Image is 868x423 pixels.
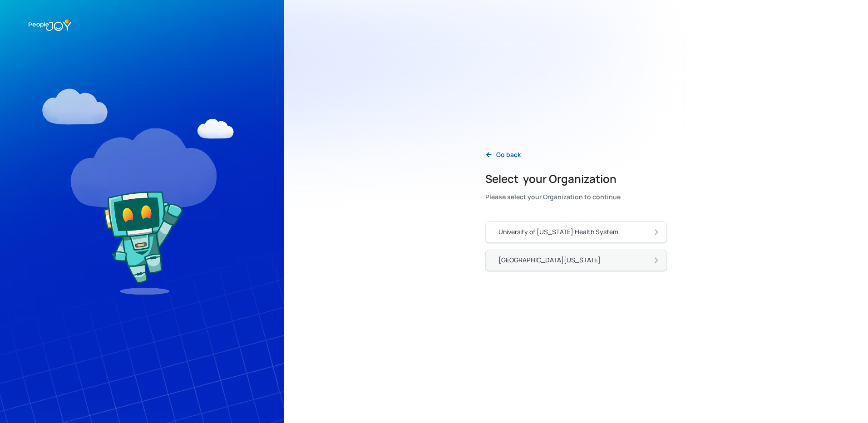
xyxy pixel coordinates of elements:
div: Go back [496,150,521,159]
div: [GEOGRAPHIC_DATA][US_STATE] [498,256,601,265]
h2: Select your Organization [485,172,621,186]
a: Go back [478,146,528,164]
a: University of [US_STATE] Health System [485,221,667,243]
div: University of [US_STATE] Health System [498,227,618,236]
a: [GEOGRAPHIC_DATA][US_STATE] [485,250,667,271]
div: Please select your Organization to continue [485,191,621,203]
